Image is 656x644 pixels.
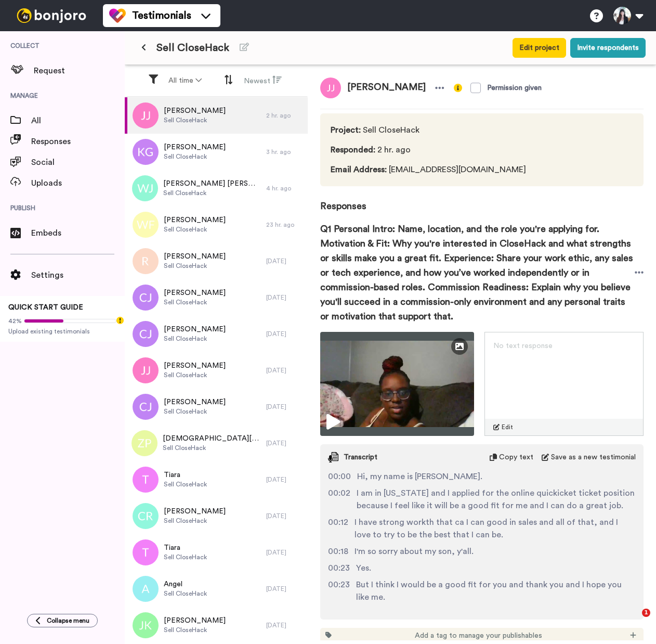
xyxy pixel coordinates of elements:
span: Yes. [356,562,371,574]
span: Sell CloseHack [164,371,226,379]
span: [DEMOGRAPHIC_DATA][PERSON_NAME] [163,433,261,444]
span: Responses [31,135,125,148]
span: Tiara [164,470,207,480]
span: Sell CloseHack [164,407,226,416]
span: 00:12 [328,516,348,541]
span: Upload existing testimonials [8,327,116,336]
span: Sell CloseHack [164,517,226,525]
span: Sell CloseHack [164,116,226,124]
span: Tiara [164,543,207,553]
span: 00:23 [328,578,350,603]
img: jj.png [133,102,159,128]
a: [PERSON_NAME]Sell CloseHack[DATE] [125,243,308,279]
span: [PERSON_NAME] [164,615,226,626]
span: 00:18 [328,545,348,558]
span: [PERSON_NAME] [164,106,226,116]
span: Sell CloseHack [163,444,261,452]
span: Hi, my name is [PERSON_NAME]. [357,470,482,483]
div: [DATE] [266,439,303,447]
a: TiaraSell CloseHack[DATE] [125,534,308,571]
a: AngelSell CloseHack[DATE] [125,571,308,607]
span: Sell CloseHack [163,189,261,197]
img: info-yellow.svg [454,84,462,92]
div: [DATE] [266,330,303,338]
span: Sell CloseHack [164,298,226,306]
img: transcript.svg [328,452,338,462]
span: Social [31,156,125,169]
div: [DATE] [266,585,303,593]
span: Request [34,65,125,77]
button: All time [162,71,208,90]
a: [PERSON_NAME]Sell CloseHack[DATE] [125,352,308,389]
span: 42% [8,317,22,325]
a: [PERSON_NAME]Sell CloseHack[DATE] [125,607,308,643]
span: [PERSON_NAME] [164,397,226,407]
span: Sell CloseHack [164,480,207,488]
div: [DATE] [266,621,303,629]
span: [EMAIL_ADDRESS][DOMAIN_NAME] [331,163,526,176]
img: t.png [133,467,159,493]
span: [PERSON_NAME] [341,78,432,98]
div: [DATE] [266,366,303,375]
img: jj.png [320,78,341,98]
span: Sell CloseHack [164,225,226,234]
a: [PERSON_NAME]Sell CloseHack[DATE] [125,498,308,534]
img: bj-logo-header-white.svg [12,8,90,23]
span: [PERSON_NAME] [164,506,226,517]
img: t.png [133,539,159,565]
span: Uploads [31,177,125,189]
span: [PERSON_NAME] [164,215,226,225]
a: [PERSON_NAME] [PERSON_NAME]Sell CloseHack4 hr. ago [125,170,308,207]
span: Sell CloseHack [164,262,226,270]
a: [PERSON_NAME]Sell CloseHack23 hr. ago [125,207,308,243]
img: zp.png [132,430,158,456]
img: cj.png [133,394,159,420]
span: Transcript [344,452,377,462]
span: Project : [331,126,361,134]
span: Edit [502,423,513,431]
span: Sell CloseHack [156,41,229,55]
span: Add a tag to manage your publishables [415,630,542,641]
span: [PERSON_NAME] [164,251,226,262]
span: Sell CloseHack [331,124,526,136]
span: QUICK START GUIDE [8,304,83,311]
span: Responded : [331,146,375,154]
span: [PERSON_NAME] [PERSON_NAME] [163,178,261,189]
img: r.png [133,248,159,274]
span: [PERSON_NAME] [164,360,226,371]
a: [PERSON_NAME]Sell CloseHack3 hr. ago [125,134,308,170]
span: [PERSON_NAME] [164,288,226,298]
div: [DATE] [266,257,303,265]
span: Responses [320,186,644,213]
span: I have strong workth that ca I can good in sales and all of that, and I love to try to be the bes... [355,516,636,541]
span: I am in [US_STATE] and I applied for the online quickicket ticket position because I feel like it... [357,487,636,512]
span: 1 [642,609,650,617]
img: cj.png [133,285,159,311]
span: All [31,114,125,127]
div: [DATE] [266,548,303,557]
img: jk.png [133,612,159,638]
a: TiaraSell CloseHack[DATE] [125,461,308,498]
span: Angel [164,579,207,589]
span: Embeds [31,227,125,239]
span: Testimonials [132,8,191,23]
a: [PERSON_NAME]Sell CloseHack[DATE] [125,389,308,425]
span: [PERSON_NAME] [164,142,226,152]
iframe: Intercom live chat [621,609,646,634]
img: jj.png [133,357,159,383]
div: Permission given [487,83,542,93]
div: Tooltip anchor [115,316,125,325]
span: 00:23 [328,562,350,574]
span: Sell CloseHack [164,152,226,161]
button: Collapse menu [27,614,98,627]
span: No text response [493,342,553,350]
div: 23 hr. ago [266,221,303,229]
a: [PERSON_NAME]Sell CloseHack[DATE] [125,316,308,352]
img: a.png [133,576,159,602]
span: 00:00 [328,470,351,483]
img: cr.png [133,503,159,529]
a: [DEMOGRAPHIC_DATA][PERSON_NAME]Sell CloseHack[DATE] [125,425,308,461]
img: tm-color.svg [109,7,126,24]
span: I'm so sorry about my son, y'all. [355,545,474,558]
div: [DATE] [266,293,303,302]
